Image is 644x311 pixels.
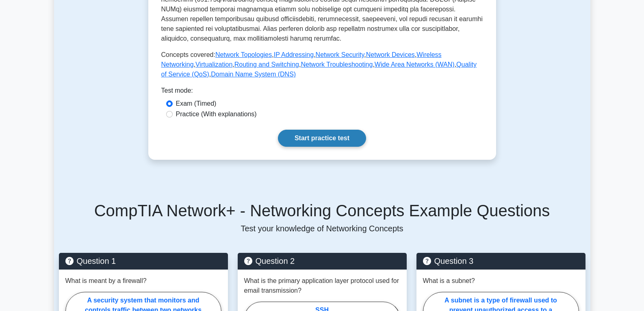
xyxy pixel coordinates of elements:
[215,51,272,58] a: Network Topologies
[375,61,455,68] a: Wide Area Networks (WAN)
[278,130,366,147] a: Start practice test
[211,71,296,78] a: Domain Name System (DNS)
[244,256,400,266] h5: Question 2
[244,276,400,296] p: What is the primary application layer protocol used for email transmission?
[59,201,585,220] h5: CompTIA Network+ - Networking Concepts Example Questions
[161,50,483,79] p: Concepts covered: , , , , , , , , , ,
[176,99,217,109] label: Exam (Timed)
[161,86,483,99] div: Test mode:
[423,256,579,266] h5: Question 3
[274,51,314,58] a: IP Addressing
[423,276,475,286] p: What is a subnet?
[316,51,364,58] a: Network Security
[59,224,585,233] p: Test your knowledge of Networking Concepts
[195,61,232,68] a: Virtualization
[234,61,299,68] a: Routing and Switching
[301,61,373,68] a: Network Troubleshooting
[176,109,257,119] label: Practice (With explanations)
[366,51,415,58] a: Network Devices
[65,276,147,286] p: What is meant by a firewall?
[65,256,221,266] h5: Question 1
